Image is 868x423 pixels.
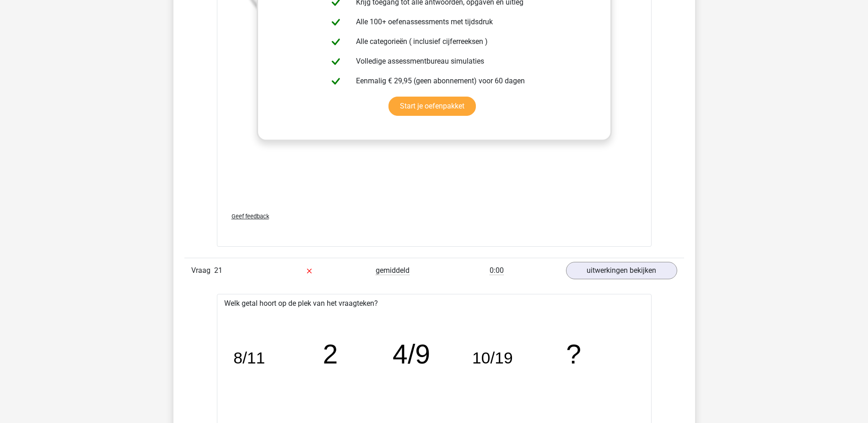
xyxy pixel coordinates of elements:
tspan: 8/11 [233,349,265,367]
span: gemiddeld [376,266,410,275]
span: Geef feedback [232,213,269,220]
span: 21 [214,266,222,275]
tspan: 10/19 [472,349,513,367]
a: uitwerkingen bekijken [566,262,677,279]
span: 0:00 [490,266,504,275]
tspan: 2 [323,339,338,369]
tspan: 4/9 [393,339,430,369]
span: Vraag [191,265,214,276]
tspan: ? [566,339,581,369]
a: Start je oefenpakket [388,97,476,116]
